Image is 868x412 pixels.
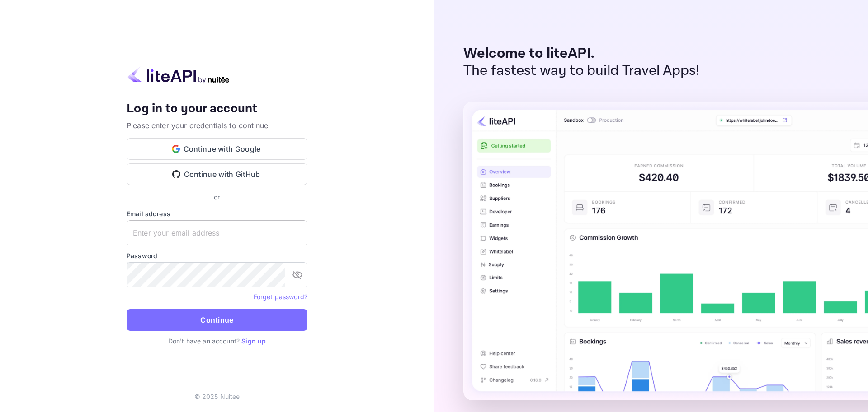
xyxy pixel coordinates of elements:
p: The fastest way to build Travel Apps! [463,62,700,79]
p: Don't have an account? [127,336,307,346]
input: Enter your email address [127,220,307,245]
a: Sign up [241,337,266,345]
p: or [214,192,220,202]
button: Continue [127,309,307,331]
button: Continue with Google [127,138,307,160]
p: Welcome to liteAPI. [463,45,700,62]
h4: Log in to your account [127,101,307,117]
label: Email address [127,209,307,218]
a: Forget password? [254,293,307,301]
a: Forget password? [254,292,307,301]
label: Password [127,251,307,260]
p: © 2025 Nuitee [194,392,240,401]
p: Please enter your credentials to continue [127,120,307,131]
button: Continue with GitHub [127,163,307,185]
img: liteapi [127,66,231,84]
button: toggle password visibility [288,266,307,284]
